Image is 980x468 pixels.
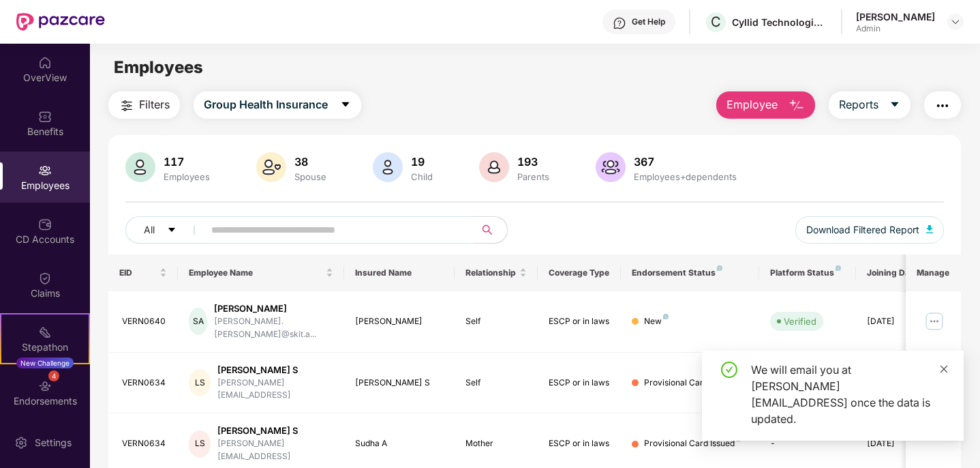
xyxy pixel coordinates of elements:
[38,164,52,177] img: svg+xml;base64,PHN2ZyBpZD0iRW1wbG95ZWVzIiB4bWxucz0iaHR0cDovL3d3dy53My5vcmcvMjAwMC9zdmciIHdpZHRoPS...
[716,91,815,119] button: Employee
[373,152,403,182] img: svg+xml;base64,PHN2ZyB4bWxucz0iaHR0cDovL3d3dy53My5vcmcvMjAwMC9zdmciIHhtbG5zOnhsaW5rPSJodHRwOi8vd3...
[795,216,944,244] button: Download Filtered Report
[114,57,203,77] span: Employees
[788,98,805,114] img: svg+xml;base64,PHN2ZyB4bWxucz0iaHR0cDovL3d3dy53My5vcmcvMjAwMC9zdmciIHhtbG5zOnhsaW5rPSJodHRwOi8vd3...
[856,254,939,291] th: Joining Date
[292,155,329,169] div: 38
[189,308,208,335] div: SA
[1,340,89,354] div: Stepathon
[751,362,947,427] div: We will email you at [PERSON_NAME][EMAIL_ADDRESS] once the data is updated.
[515,171,552,182] div: Parents
[355,377,444,390] div: [PERSON_NAME] S
[31,436,76,450] div: Settings
[711,14,721,30] span: C
[167,225,177,236] span: caret-down
[122,437,167,450] div: VERN0634
[122,377,167,390] div: VERN0634
[14,436,28,450] img: svg+xml;base64,PHN2ZyBpZD0iU2V0dGluZy0yMHgyMCIgeG1sbnM9Imh0dHA6Ly93d3cudzMub3JnLzIwMDAvc3ZnIiB3aW...
[631,155,739,169] div: 367
[455,254,538,291] th: Relationship
[549,315,610,328] div: ESCP or in laws
[465,267,517,278] span: Relationship
[939,364,949,374] span: close
[479,152,509,182] img: svg+xml;base64,PHN2ZyB4bWxucz0iaHR0cDovL3d3dy53My5vcmcvMjAwMC9zdmciIHhtbG5zOnhsaW5rPSJodHRwOi8vd3...
[38,218,52,231] img: svg+xml;base64,PHN2ZyBpZD0iQ0RfQWNjb3VudHMiIGRhdGEtbmFtZT0iQ0QgQWNjb3VudHMiIHhtbG5zPSJodHRwOi8vd3...
[784,315,816,328] div: Verified
[465,437,527,450] div: Mother
[950,16,961,27] img: svg+xml;base64,PHN2ZyBpZD0iRHJvcGRvd24tMzJ4MzIiIHhtbG5zPSJodHRwOi8vd3d3LnczLm9yZy8yMDAwL3N2ZyIgd2...
[856,23,935,34] div: Admin
[515,155,552,169] div: 193
[189,430,211,458] div: LS
[139,96,170,113] span: Filters
[663,314,669,319] img: svg+xml;base64,PHN2ZyB4bWxucz0iaHR0cDovL3d3dy53My5vcmcvMjAwMC9zdmciIHdpZHRoPSI4IiBoZWlnaHQ9IjgiIH...
[732,16,827,29] div: Cyllid Technologies Private Limited
[474,224,500,235] span: search
[717,265,722,271] img: svg+xml;base64,PHN2ZyB4bWxucz0iaHR0cDovL3d3dy53My5vcmcvMjAwMC9zdmciIHdpZHRoPSI4IiBoZWlnaHQ9IjgiIH...
[408,171,435,182] div: Child
[465,377,527,390] div: Self
[256,152,286,182] img: svg+xml;base64,PHN2ZyB4bWxucz0iaHR0cDovL3d3dy53My5vcmcvMjAwMC9zdmciIHhtbG5zOnhsaW5rPSJodHRwOi8vd3...
[214,315,333,341] div: [PERSON_NAME].[PERSON_NAME]@skit.a...
[125,216,209,244] button: Allcaret-down
[644,377,741,390] div: Provisional Card Issued
[16,357,74,368] div: New Challenge
[344,254,455,291] th: Insured Name
[161,171,213,182] div: Employees
[125,152,155,182] img: svg+xml;base64,PHN2ZyB4bWxucz0iaHR0cDovL3d3dy53My5vcmcvMjAwMC9zdmciIHhtbG5zOnhsaW5rPSJodHRwOi8vd3...
[204,96,328,113] span: Group Health Insurance
[839,96,878,113] span: Reports
[836,265,841,271] img: svg+xml;base64,PHN2ZyB4bWxucz0iaHR0cDovL3d3dy53My5vcmcvMjAwMC9zdmciIHdpZHRoPSI4IiBoZWlnaHQ9IjgiIH...
[16,13,105,31] img: New Pazcare Logo
[217,364,333,377] div: [PERSON_NAME] S
[856,10,935,23] div: [PERSON_NAME]
[906,254,961,291] th: Manage
[474,216,508,244] button: search
[644,315,669,328] div: New
[38,56,52,70] img: svg+xml;base64,PHN2ZyBpZD0iSG9tZSIgeG1sbnM9Imh0dHA6Ly93d3cudzMub3JnLzIwMDAvc3ZnIiB3aWR0aD0iMjAiIG...
[189,267,323,278] span: Employee Name
[161,155,213,169] div: 117
[217,377,333,403] div: [PERSON_NAME][EMAIL_ADDRESS]
[194,91,361,119] button: Group Health Insurancecaret-down
[122,315,167,328] div: VERN0640
[119,267,157,278] span: EID
[108,254,178,291] th: EID
[340,99,351,111] span: caret-down
[644,437,741,450] div: Provisional Card Issued
[632,267,748,278] div: Endorsement Status
[38,110,52,123] img: svg+xml;base64,PHN2ZyBpZD0iQmVuZWZpdHMiIHhtbG5zPSJodHRwOi8vd3d3LnczLm9yZy8yMDAwL3N2ZyIgd2lkdGg9Ij...
[465,315,527,328] div: Self
[596,152,626,182] img: svg+xml;base64,PHN2ZyB4bWxucz0iaHR0cDovL3d3dy53My5vcmcvMjAwMC9zdmciIHhtbG5zOnhsaW5rPSJodHRwOi8vd3...
[38,379,52,393] img: svg+xml;base64,PHN2ZyBpZD0iRW5kb3JzZW1lbnRzIiB4bWxucz0iaHR0cDovL3d3dy53My5vcmcvMjAwMC9zdmciIHdpZH...
[889,99,900,111] span: caret-down
[829,91,910,119] button: Reportscaret-down
[214,302,333,315] div: [PERSON_NAME]
[632,16,665,27] div: Get Help
[408,155,435,169] div: 19
[355,437,444,450] div: Sudha A
[355,315,444,328] div: [PERSON_NAME]
[613,16,626,30] img: svg+xml;base64,PHN2ZyBpZD0iSGVscC0zMngzMiIgeG1sbnM9Imh0dHA6Ly93d3cudzMub3JnLzIwMDAvc3ZnIiB3aWR0aD...
[292,171,329,182] div: Spouse
[806,222,919,237] span: Download Filtered Report
[549,377,610,390] div: ESCP or in laws
[770,267,845,278] div: Platform Status
[217,424,333,437] div: [PERSON_NAME] S
[934,98,951,114] img: svg+xml;base64,PHN2ZyB4bWxucz0iaHR0cDovL3d3dy53My5vcmcvMjAwMC9zdmciIHdpZHRoPSIyNCIgaGVpZ2h0PSIyNC...
[144,222,155,237] span: All
[38,325,52,339] img: svg+xml;base64,PHN2ZyB4bWxucz0iaHR0cDovL3d3dy53My5vcmcvMjAwMC9zdmciIHdpZHRoPSIyMSIgaGVpZ2h0PSIyMC...
[538,254,621,291] th: Coverage Type
[926,225,933,233] img: svg+xml;base64,PHN2ZyB4bWxucz0iaHR0cDovL3d3dy53My5vcmcvMjAwMC9zdmciIHhtbG5zOnhsaW5rPSJodHRwOi8vd3...
[178,254,344,291] th: Employee Name
[726,96,778,113] span: Employee
[721,362,737,378] span: check-circle
[867,315,928,328] div: [DATE]
[923,310,945,332] img: manageButton
[631,171,739,182] div: Employees+dependents
[549,437,610,450] div: ESCP or in laws
[48,370,59,381] div: 4
[38,272,52,285] img: svg+xml;base64,PHN2ZyBpZD0iQ2xhaW0iIHhtbG5zPSJodHRwOi8vd3d3LnczLm9yZy8yMDAwL3N2ZyIgd2lkdGg9IjIwIi...
[108,91,180,119] button: Filters
[189,369,211,396] div: LS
